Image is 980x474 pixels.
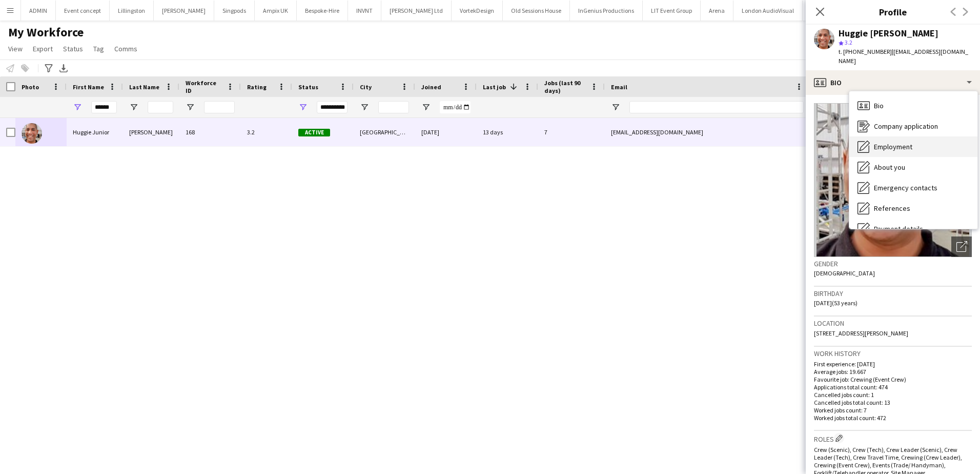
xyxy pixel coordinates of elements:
span: [DATE] (53 years) [814,299,857,307]
app-action-btn: Advanced filters [43,62,55,74]
input: Joined Filter Input [440,101,471,113]
div: 168 [179,118,241,146]
div: [GEOGRAPHIC_DATA] [354,118,415,146]
span: Email [611,83,627,91]
h3: Work history [814,349,972,358]
span: t. [PHONE_NUMBER] [839,48,892,55]
input: City Filter Input [378,101,409,113]
span: References [874,204,910,213]
button: ADMIN [21,1,56,21]
div: Huggie [PERSON_NAME] [839,29,938,38]
span: Payment details [874,224,923,233]
h3: Gender [814,259,972,268]
div: Open photos pop-in [951,236,972,257]
span: Employment [874,142,912,151]
span: Last Name [129,83,159,91]
div: [DATE] [415,118,477,146]
div: Company application [849,116,977,136]
span: Jobs (last 90 days) [544,79,586,94]
div: [EMAIL_ADDRESS][DOMAIN_NAME] [605,118,810,146]
p: Applications total count: 474 [814,383,972,391]
span: About you [874,163,905,172]
a: Tag [89,42,108,55]
button: [PERSON_NAME] [154,1,214,21]
a: Status [59,42,87,55]
span: Photo [22,83,39,91]
button: InGenius Productions [570,1,643,21]
p: Cancelled jobs total count: 13 [814,399,972,406]
input: First Name Filter Input [91,101,117,113]
div: Emergency contacts [849,177,977,198]
span: Status [63,44,83,53]
p: First experience: [DATE] [814,360,972,368]
div: Employment [849,136,977,157]
span: My Workforce [8,25,84,40]
a: View [4,42,27,55]
div: 7 [538,118,605,146]
span: Company application [874,122,938,131]
button: Open Filter Menu [611,103,620,112]
div: 3.2 [241,118,292,146]
span: [DEMOGRAPHIC_DATA] [814,269,875,277]
div: Bio [806,70,980,95]
div: References [849,198,977,219]
button: Open Filter Menu [360,103,369,112]
p: Average jobs: 19.667 [814,368,972,376]
button: LIT Event Group [643,1,701,21]
span: Comms [114,44,137,53]
button: Singpods [214,1,255,21]
span: 3.2 [845,38,852,46]
div: Payment details [849,219,977,239]
span: First Name [73,83,104,91]
button: VortekDesign [452,1,503,21]
p: Favourite job: Crewing (Event Crew) [814,376,972,383]
span: Tag [93,44,104,53]
span: [STREET_ADDRESS][PERSON_NAME] [814,329,908,337]
button: Arena [701,1,733,21]
p: Worked jobs count: 7 [814,406,972,414]
button: Bespoke-Hire [297,1,348,21]
a: Comms [110,42,141,55]
span: | [EMAIL_ADDRESS][DOMAIN_NAME] [839,48,968,65]
button: Ampix UK [255,1,297,21]
span: Rating [247,83,267,91]
button: Blue Elephant [803,1,856,21]
div: 13 days [477,118,538,146]
span: Joined [421,83,441,91]
div: [PERSON_NAME] [123,118,179,146]
button: Lillingston [110,1,154,21]
span: Emergency contacts [874,183,937,192]
span: View [8,44,23,53]
a: Export [29,42,57,55]
button: [PERSON_NAME] Ltd [381,1,452,21]
button: Old Sessions House [503,1,570,21]
h3: Profile [806,5,980,18]
h3: Location [814,319,972,328]
input: Last Name Filter Input [148,101,173,113]
span: Last job [483,83,506,91]
span: Export [33,44,53,53]
button: Open Filter Menu [129,103,138,112]
img: Huggie Junior Fox-Buchanan [22,123,42,144]
button: INVNT [348,1,381,21]
span: Workforce ID [186,79,222,94]
img: Crew avatar or photo [814,103,972,257]
button: Open Filter Menu [421,103,431,112]
span: Status [298,83,318,91]
div: About you [849,157,977,177]
span: Bio [874,101,884,110]
p: Worked jobs total count: 472 [814,414,972,422]
div: Bio [849,95,977,116]
h3: Birthday [814,289,972,298]
span: Active [298,129,330,136]
button: London AudioVisual [733,1,803,21]
h3: Roles [814,433,972,444]
div: Huggie Junior [67,118,123,146]
button: Open Filter Menu [298,103,308,112]
button: Open Filter Menu [186,103,195,112]
span: City [360,83,372,91]
p: Cancelled jobs count: 1 [814,391,972,399]
input: Workforce ID Filter Input [204,101,235,113]
button: Open Filter Menu [73,103,82,112]
input: Email Filter Input [629,101,804,113]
